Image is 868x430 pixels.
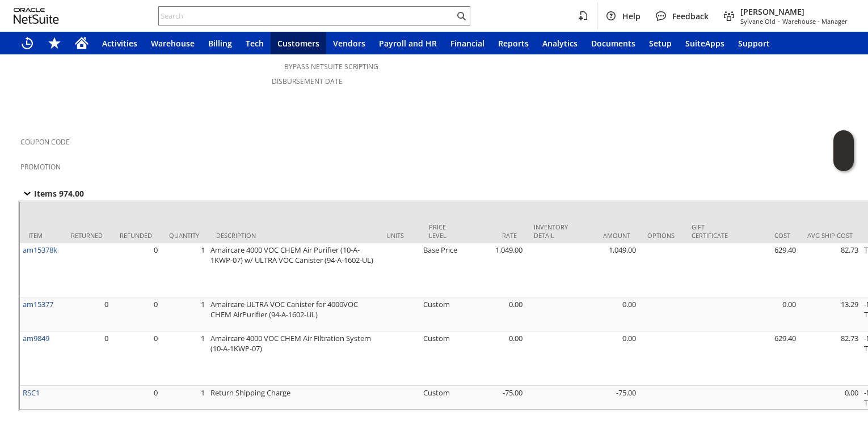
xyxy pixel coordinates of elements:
[799,386,861,410] td: 0.00
[62,297,111,331] td: 0
[208,243,378,297] td: Amaircare 4000 VOC CHEM Air Purifier (10-A-1KWP-07) w/ ULTRA VOC Canister (94-A-1602-UL)
[23,245,57,255] a: am15378k
[591,38,635,49] span: Documents
[692,223,728,240] div: Gift Certificate
[498,38,529,49] span: Reports
[778,17,780,25] span: -
[75,36,89,50] svg: Home
[649,38,672,49] span: Setup
[491,32,536,54] a: Reports
[201,32,239,54] a: Billing
[71,231,103,240] div: Returned
[208,386,378,410] td: Return Shipping Charge
[159,9,454,23] input: Search
[450,38,484,49] span: Financial
[14,104,64,118] a: Items
[685,38,724,49] span: SuiteApps
[68,32,95,54] a: Home
[59,188,84,199] span: 974.00
[20,36,34,50] svg: Recent Records
[420,243,463,297] td: Base Price
[161,243,208,297] td: 1
[48,36,61,50] svg: Shortcuts
[463,331,525,386] td: 0.00
[782,17,848,25] span: Warehouse - Manager
[833,130,854,171] iframe: Click here to launch Oracle Guided Learning Help Panel
[111,243,161,297] td: 0
[672,11,709,22] span: Feedback
[208,38,232,49] span: Billing
[208,331,378,386] td: Amaircare 4000 VOC CHEM Air Filtration System (10-A-1KWP-07)
[799,331,861,386] td: 82.73
[576,386,639,410] td: -75.00
[277,38,319,49] span: Customers
[463,243,525,297] td: 1,049.00
[272,76,343,86] a: Disbursement Date
[536,32,584,54] a: Analytics
[246,38,264,49] span: Tech
[740,17,776,25] span: Sylvane Old
[20,162,61,172] a: Promotion
[622,11,641,22] span: Help
[239,32,271,54] a: Tech
[169,231,199,240] div: Quantity
[807,231,853,240] div: Avg Ship Cost
[372,32,444,54] a: Payroll and HR
[833,151,854,172] span: Oracle Guided Learning Widget. To move around, please hold and drag
[386,231,412,240] div: Units
[379,38,437,49] span: Payroll and HR
[420,331,463,386] td: Custom
[542,38,578,49] span: Analytics
[799,297,861,331] td: 13.29
[62,331,111,386] td: 0
[576,331,639,386] td: 0.00
[41,32,68,54] div: Shortcuts
[161,297,208,331] td: 1
[14,8,59,24] svg: logo
[471,231,517,240] div: Rate
[161,386,208,410] td: 1
[429,223,454,240] div: Price Level
[745,231,790,240] div: Cost
[144,32,201,54] a: Warehouse
[326,32,372,54] a: Vendors
[111,386,161,410] td: 0
[151,38,195,49] span: Warehouse
[208,297,378,331] td: Amaircare ULTRA VOC Canister for 4000VOC CHEM AirPurifier (94-A-1602-UL)
[420,297,463,331] td: Custom
[454,9,468,23] svg: Search
[736,331,799,386] td: 629.40
[444,32,491,54] a: Financial
[271,32,326,54] a: Customers
[576,243,639,297] td: 1,049.00
[736,297,799,331] td: 0.00
[534,223,568,240] div: Inventory Detail
[14,32,41,54] a: Recent Records
[642,32,679,54] a: Setup
[584,32,642,54] a: Documents
[585,231,630,240] div: Amount
[736,243,799,297] td: 629.40
[799,243,861,297] td: 82.73
[111,331,161,386] td: 0
[679,32,731,54] a: SuiteApps
[740,6,848,17] span: [PERSON_NAME]
[23,333,49,343] a: am9849
[216,231,369,240] div: Description
[120,231,152,240] div: Refunded
[20,186,98,200] a: Items 974.00
[463,297,525,331] td: 0.00
[111,297,161,331] td: 0
[102,38,137,49] span: Activities
[333,38,365,49] span: Vendors
[738,38,770,49] span: Support
[284,62,378,71] a: Bypass NetSuite Scripting
[731,32,777,54] a: Support
[23,388,40,398] a: RSC1
[576,297,639,331] td: 0.00
[463,386,525,410] td: -75.00
[647,231,675,240] div: Options
[23,299,53,309] a: am15377
[420,386,463,410] td: Custom
[161,331,208,386] td: 1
